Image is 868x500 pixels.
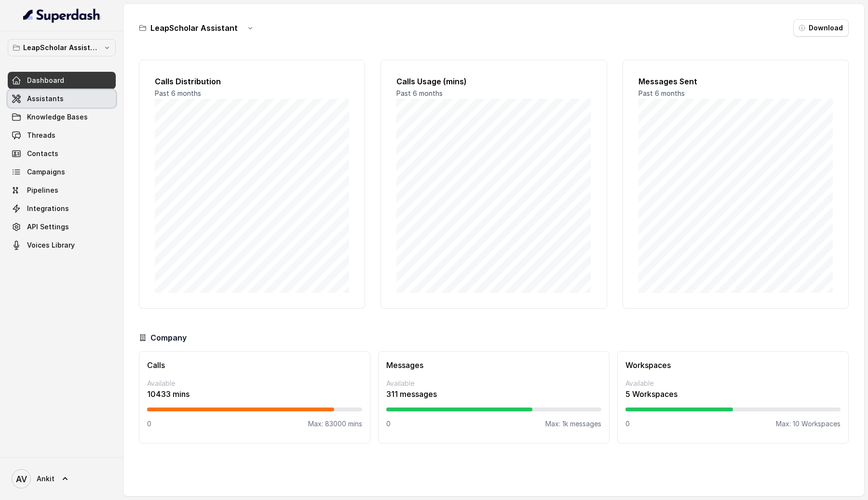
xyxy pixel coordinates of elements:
a: Assistants [8,90,116,107]
span: Contacts [27,149,58,158]
span: Past 6 months [638,89,685,97]
h2: Calls Usage (mins) [396,76,591,87]
img: light.svg [23,8,101,23]
h2: Messages Sent [638,76,833,87]
h3: LeapScholar Assistant [150,22,238,34]
a: Voices Library [8,237,116,254]
p: Max: 1k messages [545,419,601,429]
text: AV [16,474,27,484]
a: Threads [8,127,116,144]
span: API Settings [27,222,69,232]
a: Integrations [8,200,116,217]
p: Max: 83000 mins [308,419,362,429]
button: Download [793,19,849,37]
p: 5 Workspaces [625,388,841,400]
span: Assistants [27,94,64,104]
p: Available [386,379,601,388]
a: API Settings [8,218,116,236]
span: Voices Library [27,240,75,250]
a: Contacts [8,145,116,162]
p: 10433 mins [147,388,362,400]
span: Campaigns [27,167,65,177]
h3: Calls [147,359,362,371]
h3: Company [150,332,187,343]
p: LeapScholar Assistant [23,42,100,53]
span: Dashboard [27,76,64,85]
a: Knowledge Bases [8,108,116,126]
h3: Messages [386,359,601,371]
h3: Workspaces [625,359,841,371]
span: Knowledge Bases [27,112,88,122]
a: Dashboard [8,72,116,89]
p: 311 messages [386,388,601,400]
span: Past 6 months [396,89,443,97]
a: Pipelines [8,182,116,199]
a: Campaigns [8,163,116,181]
span: Threads [27,131,55,140]
a: Ankit [8,465,116,492]
span: Past 6 months [155,89,201,97]
p: Available [147,379,362,388]
p: 0 [625,419,630,429]
span: Integrations [27,204,69,213]
span: Ankit [37,474,54,484]
button: LeapScholar Assistant [8,39,116,56]
p: Max: 10 Workspaces [776,419,841,429]
p: Available [625,379,841,388]
p: 0 [386,419,391,429]
p: 0 [147,419,151,429]
span: Pipelines [27,185,58,195]
h2: Calls Distribution [155,76,349,87]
